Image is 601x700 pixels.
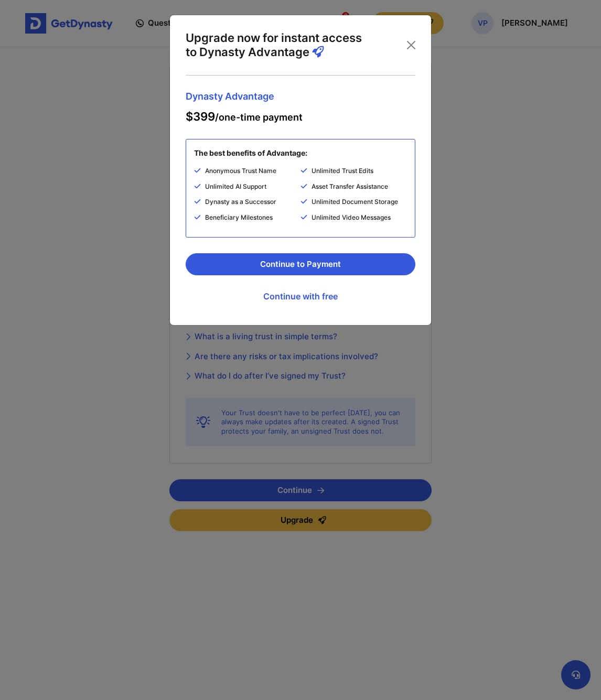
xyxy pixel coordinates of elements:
li: Unlimited Trust Edits [300,166,407,181]
span: /one-time payment [186,110,303,123]
a: Continue with free [186,283,415,309]
span: Dynasty Advantage [186,92,415,102]
button: Close [403,37,420,53]
li: Unlimited Document Storage [300,197,407,212]
li: Asset Transfer Assistance [300,181,407,197]
li: Dynasty as a Successor [194,197,300,212]
p: Upgrade now for instant access to Dynasty Advantage [186,31,369,59]
li: Beneficiary Milestones [194,212,300,229]
p: The best benefits of Advantage: [194,148,307,158]
button: Continue to Payment [186,253,415,275]
span: $399 [186,110,215,123]
li: Unlimited AI Support [194,181,300,197]
li: Unlimited Video Messages [300,212,407,229]
li: Anonymous Trust Name [194,166,300,181]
